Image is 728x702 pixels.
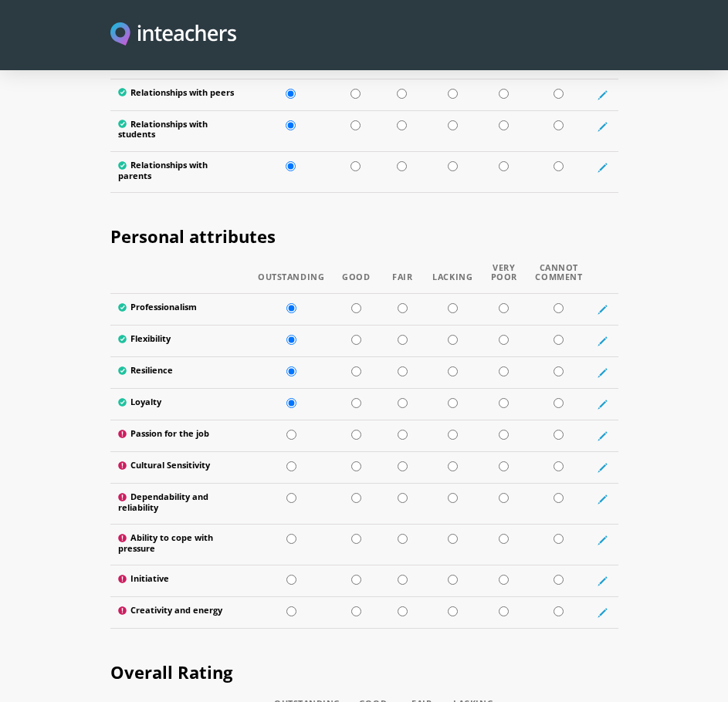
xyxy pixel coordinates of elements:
label: Relationships with parents [118,160,242,184]
span: Overall Rating [110,660,232,683]
th: Lacking [425,263,480,294]
label: Professionalism [118,302,243,316]
label: Flexibility [118,333,243,348]
img: Inteachers [110,22,236,48]
label: Passion for the job [118,428,243,443]
th: Very Poor [480,263,527,294]
label: Creativity and energy [118,605,243,619]
label: Relationships with peers [118,87,242,102]
th: Good [332,263,380,294]
label: Loyalty [118,397,243,411]
label: Dependability and reliability [118,491,243,516]
span: Personal attributes [110,224,276,248]
label: Ability to cope with pressure [118,532,243,557]
label: Cultural Sensitivity [118,460,243,474]
label: Initiative [118,573,243,588]
th: Cannot Comment [527,263,590,294]
label: Resilience [118,365,243,380]
th: Outstanding [250,263,332,294]
a: Visit this site's homepage [110,22,236,48]
label: Relationships with students [118,119,242,143]
th: Fair [380,263,425,294]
